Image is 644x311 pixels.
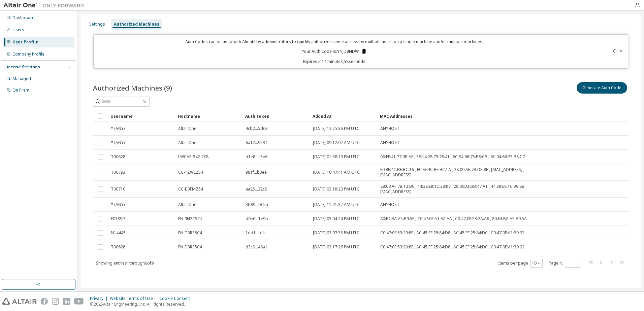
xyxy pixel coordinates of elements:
span: d0e6...1e9b [246,216,268,221]
div: Username [110,111,172,122]
div: MAC Addresses [380,111,554,122]
span: 00:FF:41:77:0B:AE , 38:14:28:73:78:41 , 6C:94:66:75:B8:CB , 6C:94:66:75:B8:C7 [380,154,525,160]
span: CC-1ZWLZ54 [178,170,203,175]
span: 6a12...9534 [246,140,267,145]
span: [DATE] 03:17:26 PM UTC [313,244,359,250]
span: LWCAP-542-208 [178,154,208,160]
div: User Profile [12,39,38,45]
span: C0:47:0E:53:29:8E , AC:45:EF:25:84:D8 , AC:45:EF:25:84:DC , C0:47:0E:A1:39:92 [380,244,524,250]
div: Dashboard [12,15,35,21]
span: E0:8F:4C:BE:BC:16 , E0:8F:4C:BE:BC:1A , 28:00:AF:7B:D3:8E , [MAC_ADDRESS] , [MAC_ADDRESS] [380,167,554,178]
div: Settings [89,22,105,27]
span: [DATE] 03:04:24 PM UTC [313,216,359,221]
div: Managed [12,76,31,81]
span: d1e8...c3e6 [246,154,267,160]
div: Auth Token [245,111,307,122]
span: 981f...b3ee [246,170,267,175]
span: ANYHOST [380,126,399,131]
span: 80:E4:BA:A5:B9:5E , C0:47:0E:A1:3A:AA , C0:47:0E:53:2A:A6 , 80:E4:BA:A5:B9:5A [380,216,527,221]
span: C0:47:0E:53:29:8E , AC:45:EF:25:84:D8 , AC:45:EF:25:84:DC , C0:47:0E:A1:39:92 [380,230,524,236]
span: T00628 [111,244,125,250]
span: AltairOne [178,126,196,131]
span: Showing entries 1 through 9 of 9 [96,260,154,266]
img: Altair One [3,2,88,9]
span: [DATE] 11:41:37 AM UTC [313,202,360,207]
span: AltairOne [178,202,196,207]
div: License Settings [4,64,40,70]
span: d3c0...48a1 [246,244,267,250]
div: Company Profile [12,51,44,57]
div: On Prem [12,88,29,93]
span: * (ANY) [111,202,125,207]
span: [DATE] 09:12:02 AM UTC [313,140,360,145]
div: Users [12,27,24,33]
p: Your Auth Code is: YNJD8NDW [302,48,367,55]
div: Hostname [178,111,240,122]
span: [DATE] 03:18:20 PM UTC [313,186,359,192]
img: youtube.svg [74,298,84,305]
button: Generate Auth Code [577,82,627,94]
img: instagram.svg [52,298,59,305]
span: 4cb2...5d63 [246,126,268,131]
p: Auth Codes can be used with Almutil by administrators to quickly authorize license access by mult... [98,39,572,44]
p: Expires in 14 minutes, 58 seconds [98,59,572,64]
span: FN-D3RS5C4 [178,230,202,236]
span: CC-B3FMZ54 [178,186,203,192]
span: * (ANY) [111,140,125,145]
img: linkedin.svg [63,298,70,305]
span: Page n. [549,259,581,268]
img: facebook.svg [41,298,48,305]
span: 1dd1...fc1f [246,230,266,236]
span: T00710 [111,186,125,192]
p: © 2025 Altair Engineering, Inc. All Rights Reserved. [90,301,194,307]
span: AltairOne [178,140,196,145]
div: Website Terms of Use [110,296,159,301]
span: N14445 [111,230,126,236]
span: [DATE] 03:07:38 PM UTC [313,230,359,236]
span: FN-D3RS5C4 [178,244,202,250]
span: [DATE] 10:47:41 AM UTC [313,170,360,175]
span: T00628 [111,154,125,160]
div: Added At [313,111,375,122]
img: altair_logo.svg [2,298,37,305]
span: aa25...22c0 [246,186,267,192]
span: 3b89...b05a [246,202,268,207]
span: ANYHOST [380,140,399,145]
span: ANYHOST [380,202,399,207]
span: Items per page [498,259,543,268]
span: E01899 [111,216,125,221]
span: FN-9N2T5C4 [178,216,202,221]
span: [DATE] 12:25:36 PM UTC [313,126,359,131]
div: Authorized Machines [114,22,159,27]
span: 28:00:AF:7B:12:B0 , 44:38:E8:1C:39:87 , 28:00:AF:3B:47:A1 , 44:38:E8:1C:39:8B , [MAC_ADDRESS] [380,184,554,195]
span: * (ANY) [111,126,125,131]
div: Cookie Consent [159,296,194,301]
span: [DATE] 01:58:19 PM UTC [313,154,359,160]
div: Privacy [90,296,110,301]
span: Authorized Machines (9) [93,83,172,93]
span: T00793 [111,170,125,175]
button: 10 [532,261,541,266]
